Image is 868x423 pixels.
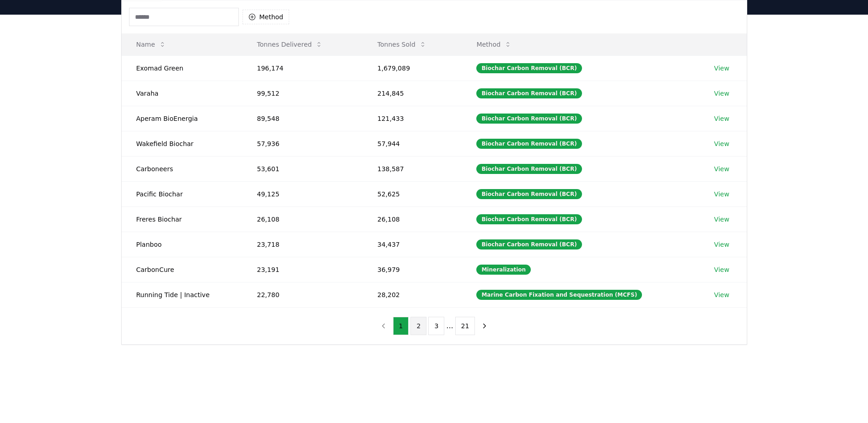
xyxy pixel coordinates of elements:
div: Marine Carbon Fixation and Sequestration (MCFS) [476,290,642,300]
button: 3 [428,317,444,335]
td: Carboneers [122,156,243,181]
td: 23,718 [243,232,363,257]
td: 99,512 [243,81,363,106]
td: 57,936 [243,131,363,156]
a: View [714,164,729,174]
td: 34,437 [363,232,462,257]
td: 36,979 [363,257,462,282]
td: 53,601 [243,156,363,181]
button: Name [129,35,173,54]
button: Method [243,10,290,24]
td: 52,625 [363,181,462,206]
a: View [714,240,729,249]
a: View [714,89,729,98]
a: View [714,114,729,123]
div: Biochar Carbon Removal (BCR) [476,139,582,149]
td: Running Tide | Inactive [122,282,243,307]
button: next page [477,317,492,335]
td: Planboo [122,232,243,257]
td: 26,108 [243,206,363,232]
td: 214,845 [363,81,462,106]
td: 49,125 [243,181,363,206]
td: Varaha [122,81,243,106]
td: Exomad Green [122,55,243,81]
button: 1 [393,317,409,335]
button: 21 [455,317,475,335]
a: View [714,64,729,73]
a: View [714,139,729,148]
td: 1,679,089 [363,55,462,81]
a: View [714,215,729,224]
td: Wakefield Biochar [122,131,243,156]
button: 2 [410,317,426,335]
a: View [714,290,729,299]
td: 138,587 [363,156,462,181]
td: 22,780 [243,282,363,307]
td: 28,202 [363,282,462,307]
td: 26,108 [363,206,462,232]
button: Tonnes Delivered [250,35,330,54]
div: Biochar Carbon Removal (BCR) [476,63,582,73]
div: Mineralization [476,265,531,275]
a: View [714,265,729,274]
button: Tonnes Sold [370,35,434,54]
td: 57,944 [363,131,462,156]
div: Biochar Carbon Removal (BCR) [476,189,582,199]
td: Freres Biochar [122,206,243,232]
a: View [714,190,729,199]
td: 121,433 [363,106,462,131]
div: Biochar Carbon Removal (BCR) [476,88,582,98]
td: Pacific Biochar [122,181,243,206]
td: Aperam BioEnergia [122,106,243,131]
td: 196,174 [243,55,363,81]
div: Biochar Carbon Removal (BCR) [476,114,582,124]
li: ... [446,320,453,331]
td: 23,191 [243,257,363,282]
div: Biochar Carbon Removal (BCR) [476,239,582,249]
div: Biochar Carbon Removal (BCR) [476,214,582,224]
div: Biochar Carbon Removal (BCR) [476,164,582,174]
button: Method [469,35,519,54]
td: CarbonCure [122,257,243,282]
td: 89,548 [243,106,363,131]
